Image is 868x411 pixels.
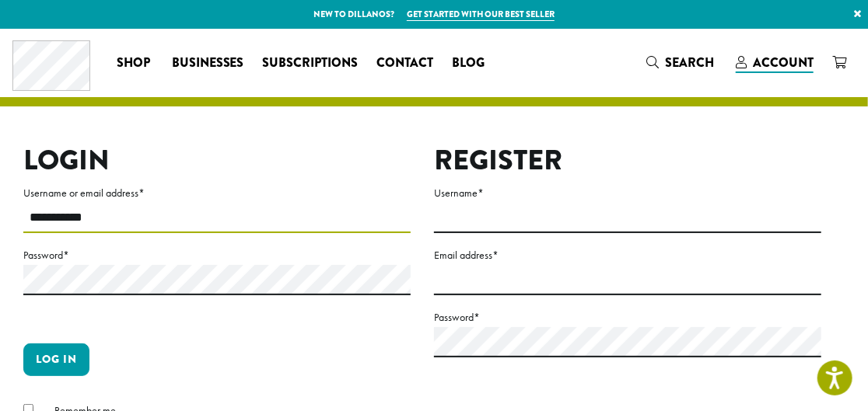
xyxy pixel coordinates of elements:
[434,308,821,327] label: Password
[263,54,359,73] span: Subscriptions
[637,50,726,75] a: Search
[453,54,485,73] span: Blog
[107,51,163,75] a: Shop
[434,144,821,177] h2: Register
[377,54,434,73] span: Contact
[407,8,555,21] a: Get started with our best seller
[117,54,150,73] span: Shop
[23,183,411,203] label: Username or email address
[23,246,411,265] label: Password
[753,54,814,71] span: Account
[23,144,411,177] h2: Login
[172,54,244,73] span: Businesses
[665,54,714,71] span: Search
[23,343,89,376] button: Log in
[434,183,821,203] label: Username
[434,246,821,265] label: Email address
